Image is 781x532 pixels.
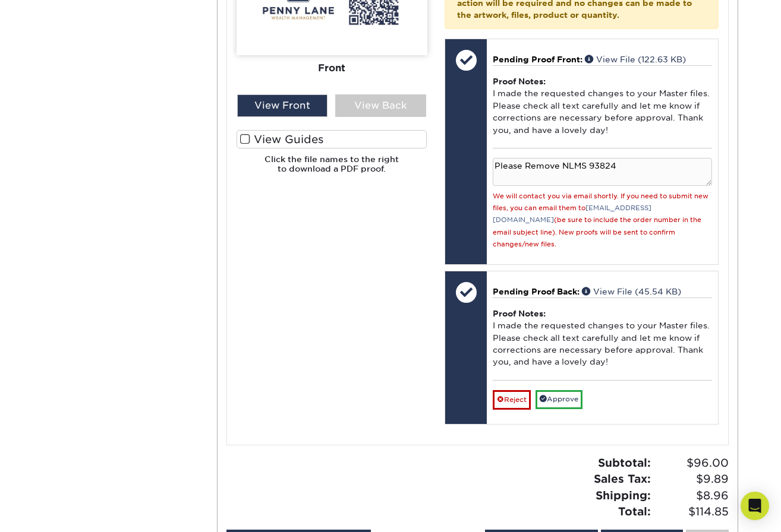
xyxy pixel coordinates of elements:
span: $96.00 [654,455,729,471]
a: Reject [493,390,531,409]
strong: Sales Tax: [594,472,651,485]
span: Pending Proof Back: [493,287,580,296]
a: View File (45.54 KB) [582,287,681,296]
div: View Back [335,94,426,117]
div: Front [237,55,427,81]
div: Open Intercom Messenger [741,492,769,520]
h6: Click the file names to the right to download a PDF proof. [237,154,427,183]
a: View File (122.63 KB) [585,55,686,64]
div: I made the requested changes to your Master files. Please check all text carefully and let me kno... [493,65,712,148]
small: We will contact you via email shortly. If you need to submit new files, you can email them to (be... [493,192,708,249]
strong: Shipping: [596,489,651,502]
span: $8.96 [654,487,729,504]
strong: Proof Notes: [493,77,546,86]
div: I made the requested changes to your Master files. Please check all text carefully and let me kno... [493,297,712,380]
a: Approve [536,390,582,408]
span: $9.89 [654,471,729,487]
span: $114.85 [654,503,729,520]
strong: Proof Notes: [493,309,546,318]
strong: Total: [618,505,651,518]
div: View Front [237,94,328,117]
span: Pending Proof Front: [493,55,582,64]
strong: Subtotal: [598,456,651,469]
label: View Guides [237,130,427,148]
